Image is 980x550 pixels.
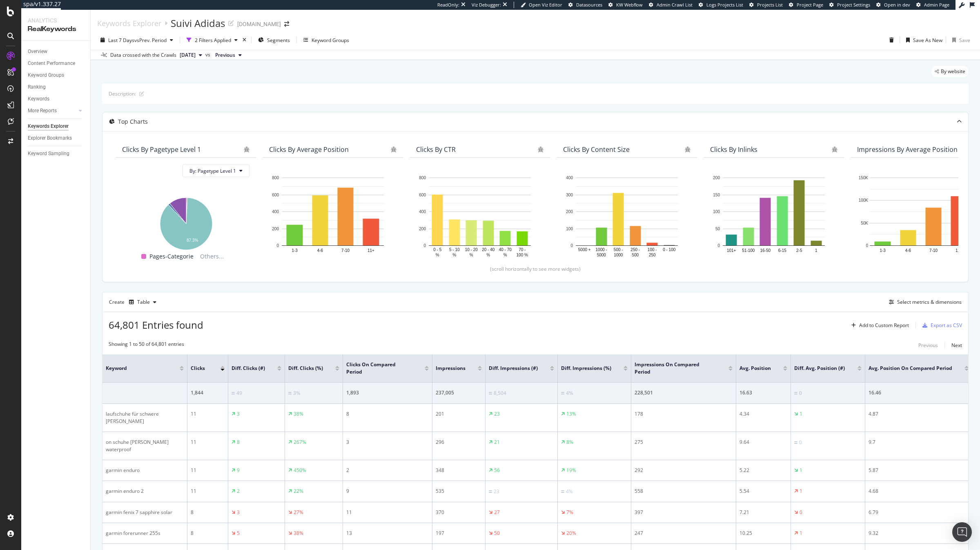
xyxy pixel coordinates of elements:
[869,488,969,495] div: 4.68
[859,198,869,203] text: 100K
[436,439,482,446] div: 296
[122,145,201,154] div: Clicks By Pagetype Level 1
[563,174,690,259] div: A chart.
[794,392,797,394] img: Equal
[635,488,733,495] div: 558
[706,2,743,8] span: Logs Projects List
[757,2,783,8] span: Projects List
[794,441,797,444] img: Equal
[710,174,837,259] div: A chart.
[293,390,300,397] div: 3%
[346,410,429,418] div: 8
[191,365,208,372] span: Clicks
[727,248,736,252] text: 101+
[800,488,802,495] div: 1
[28,149,69,158] div: Keyword Sampling
[739,467,787,474] div: 5.22
[832,147,837,152] div: bug
[859,323,909,328] div: Add to Custom Report
[789,2,823,8] a: Project Page
[566,209,573,214] text: 200
[859,176,869,180] text: 150K
[796,248,802,252] text: 2-5
[28,95,85,103] a: Keywords
[28,122,85,131] a: Keywords Explorer
[949,33,970,47] button: Save
[244,147,249,152] div: bug
[272,176,279,180] text: 800
[346,509,429,516] div: 11
[566,467,576,474] div: 19%
[635,467,733,474] div: 292
[951,342,962,349] div: Next
[470,253,473,257] text: %
[778,248,786,252] text: 6-15
[517,253,528,257] text: 100 %
[648,247,657,252] text: 100 -
[800,509,802,516] div: 0
[710,145,757,154] div: Clicks By Inlinks
[739,410,787,418] div: 4.34
[28,24,84,34] div: RealKeywords
[519,247,526,252] text: 70 -
[232,365,265,372] span: Diff. Clicks (#)
[176,50,205,60] button: [DATE]
[566,509,573,516] div: 7%
[106,488,184,495] div: garmin enduro 2
[739,439,787,446] div: 9.64
[566,176,573,180] text: 400
[106,530,184,537] div: garmin forerunner 255s
[183,164,249,177] button: By: Pagetype Level 1
[596,247,607,252] text: 1000 -
[191,509,225,516] div: 8
[195,37,231,44] div: 2 Filters Applied
[449,247,460,252] text: 5 - 10
[241,36,248,44] div: times
[346,389,429,396] div: 1,893
[918,342,938,349] div: Previous
[346,439,429,446] div: 3
[614,253,623,257] text: 1000
[341,248,350,252] text: 7-10
[576,2,602,8] span: Datasources
[597,253,606,257] text: 5000
[566,439,573,446] div: 8%
[486,253,490,257] text: %
[191,389,225,396] div: 1,844
[183,33,241,47] button: 2 Filters Applied
[857,145,958,154] div: Impressions By Average Position
[317,248,323,252] text: 4-6
[494,390,506,397] div: 8,504
[191,488,225,495] div: 11
[931,322,962,329] div: Export as CSV
[187,238,198,243] text: 87.3%
[436,365,465,372] span: Impressions
[632,253,639,257] text: 500
[959,37,970,44] div: Save
[346,530,429,537] div: 13
[272,209,279,214] text: 400
[288,392,292,394] img: Equal
[28,134,85,143] a: Explorer Bookmarks
[294,467,306,474] div: 450%
[108,37,134,44] span: Last 7 Days
[294,530,303,537] div: 38%
[267,37,290,44] span: Segments
[294,509,303,516] div: 27%
[109,318,203,332] span: 64,801 Entries found
[106,467,184,474] div: garmin enduro
[436,389,482,396] div: 237,005
[423,243,426,248] text: 0
[848,319,909,332] button: Add to Custom Report
[97,19,161,28] a: Keywords Explorer
[197,252,227,261] span: Others...
[28,47,85,56] a: Overview
[884,2,910,8] span: Open in dev
[635,509,733,516] div: 397
[717,243,720,248] text: 0
[28,134,72,143] div: Explorer Bookmarks
[903,33,942,47] button: Save As New
[955,248,962,252] text: 11+
[649,253,656,257] text: 250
